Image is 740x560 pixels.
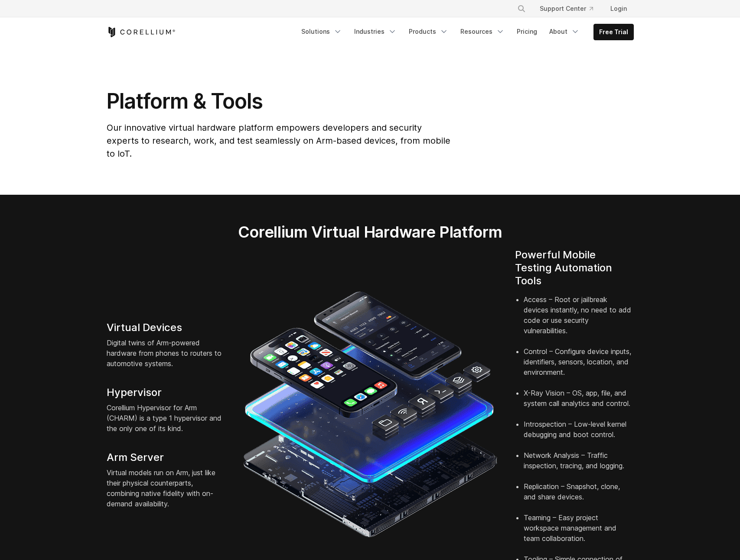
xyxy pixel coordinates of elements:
li: Access – Root or jailbreak devices instantly, no need to add code or use security vulnerabilities. [524,294,634,346]
span: Our innovative virtual hardware platform empowers developers and security experts to research, wo... [107,122,450,159]
a: Corellium Home [107,27,176,37]
a: Resources [455,24,510,39]
div: Navigation Menu [296,24,634,40]
a: Solutions [296,24,347,39]
div: Navigation Menu [507,1,634,16]
a: Products [404,24,453,39]
li: Replication – Snapshot, clone, and share devices. [524,481,634,512]
h4: Hypervisor [107,386,225,399]
li: Introspection – Low-level kernel debugging and boot control. [524,419,634,450]
a: Support Center [533,1,600,16]
a: Industries [349,24,402,39]
li: X-Ray Vision – OS, app, file, and system call analytics and control. [524,388,634,419]
h2: Corellium Virtual Hardware Platform [197,222,543,241]
li: Control – Configure device inputs, identifiers, sensors, location, and environment. [524,346,634,388]
h4: Powerful Mobile Testing Automation Tools [515,248,634,287]
h4: Virtual Devices [107,321,225,334]
li: Teaming – Easy project workspace management and team collaboration. [524,512,634,554]
img: iPhone and Android virtual machine and testing tools [243,287,498,541]
p: Corellium Hypervisor for Arm (CHARM) is a type 1 hypervisor and the only one of its kind. [107,402,225,434]
p: Virtual models run on Arm, just like their physical counterparts, combining native fidelity with ... [107,467,225,509]
a: Free Trial [594,24,633,40]
p: Digital twins of Arm-powered hardware from phones to routers to automotive systems. [107,338,225,369]
a: About [544,24,585,39]
a: Pricing [512,24,542,39]
h1: Platform & Tools [107,88,452,114]
a: Login [603,1,634,16]
li: Network Analysis – Traffic inspection, tracing, and logging. [524,450,634,481]
h4: Arm Server [107,451,225,464]
button: Search [514,1,529,16]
